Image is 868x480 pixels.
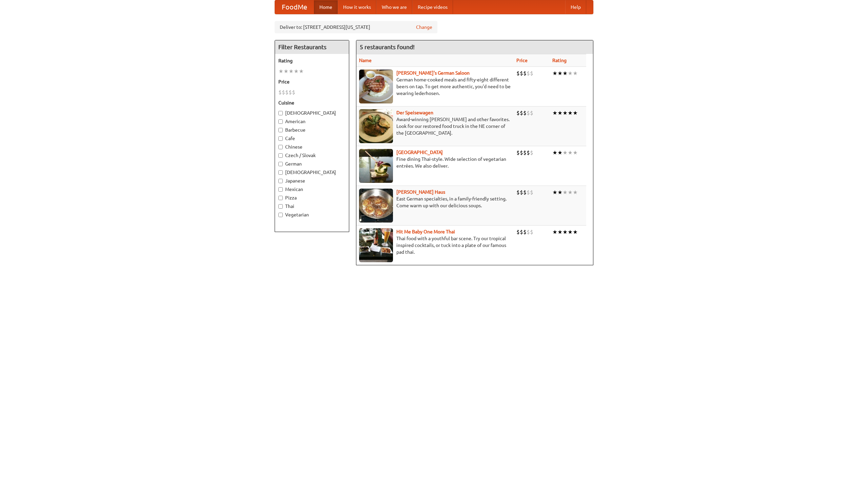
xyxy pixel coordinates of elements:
li: $ [523,228,527,236]
li: $ [520,149,523,156]
li: $ [527,109,530,117]
ng-pluralize: 5 restaurants found! [360,44,415,50]
input: [DEMOGRAPHIC_DATA] [278,111,283,115]
a: Rating [552,58,567,63]
label: American [278,118,346,125]
img: babythai.jpg [359,228,393,262]
input: [DEMOGRAPHIC_DATA] [278,170,283,175]
li: ★ [557,109,563,117]
a: [PERSON_NAME] Haus [396,189,445,195]
input: Chinese [278,145,283,149]
li: ★ [278,68,283,75]
li: $ [516,70,520,77]
li: ★ [573,189,578,196]
label: Barbecue [278,127,346,133]
li: $ [278,89,282,96]
label: Cafe [278,135,346,142]
label: [DEMOGRAPHIC_DATA] [278,169,346,176]
li: ★ [568,149,573,156]
li: $ [530,70,533,77]
img: kohlhaus.jpg [359,189,393,223]
li: $ [520,189,523,196]
label: German [278,160,346,167]
a: Home [314,0,338,14]
li: $ [523,189,527,196]
a: [GEOGRAPHIC_DATA] [396,150,443,155]
li: ★ [557,149,563,156]
li: $ [520,109,523,117]
li: ★ [573,109,578,117]
input: Cafe [278,136,283,141]
li: $ [527,228,530,236]
li: $ [530,228,533,236]
li: ★ [568,70,573,77]
li: ★ [552,189,557,196]
li: $ [520,228,523,236]
h5: Rating [278,57,346,64]
li: ★ [289,68,294,75]
li: $ [523,149,527,156]
li: ★ [568,189,573,196]
li: ★ [552,70,557,77]
b: Hit Me Baby One More Thai [396,229,455,234]
label: [DEMOGRAPHIC_DATA] [278,110,346,116]
li: ★ [557,228,563,236]
a: Name [359,58,372,63]
li: ★ [573,228,578,236]
label: Czech / Slovak [278,152,346,159]
input: Mexican [278,187,283,192]
li: ★ [557,189,563,196]
input: American [278,119,283,124]
li: $ [530,189,533,196]
a: How it works [338,0,376,14]
li: ★ [299,68,304,75]
li: $ [530,109,533,117]
p: Award-winning [PERSON_NAME] and other favorites. Look for our restored food truck in the NE corne... [359,116,511,136]
li: ★ [568,228,573,236]
li: $ [292,89,295,96]
img: speisewagen.jpg [359,109,393,143]
input: Barbecue [278,128,283,132]
li: $ [285,89,289,96]
li: $ [282,89,285,96]
h5: Cuisine [278,99,346,106]
h5: Price [278,78,346,85]
p: German home-cooked meals and fifty-eight different beers on tap. To get more authentic, you'd nee... [359,76,511,97]
li: ★ [557,70,563,77]
li: ★ [563,149,568,156]
li: $ [520,70,523,77]
li: ★ [573,70,578,77]
input: Vegetarian [278,213,283,217]
img: satay.jpg [359,149,393,183]
a: [PERSON_NAME]'s German Saloon [396,70,470,76]
li: $ [516,189,520,196]
li: ★ [294,68,299,75]
li: ★ [563,228,568,236]
div: Deliver to: [STREET_ADDRESS][US_STATE] [275,21,437,33]
li: ★ [552,228,557,236]
p: Thai food with a youthful bar scene. Try our tropical inspired cocktails, or tuck into a plate of... [359,235,511,255]
li: $ [523,70,527,77]
input: Pizza [278,196,283,200]
label: Japanese [278,177,346,184]
li: $ [523,109,527,117]
li: $ [527,70,530,77]
li: ★ [563,189,568,196]
img: esthers.jpg [359,70,393,103]
li: ★ [568,109,573,117]
a: FoodMe [275,0,314,14]
label: Vegetarian [278,211,346,218]
li: ★ [552,149,557,156]
input: German [278,162,283,166]
a: Help [565,0,586,14]
input: Thai [278,204,283,209]
li: ★ [283,68,289,75]
li: $ [516,149,520,156]
h4: Filter Restaurants [275,40,349,54]
a: Recipe videos [412,0,453,14]
p: Fine dining Thai-style. Wide selection of vegetarian entrées. We also deliver. [359,156,511,169]
label: Mexican [278,186,346,193]
li: $ [516,228,520,236]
